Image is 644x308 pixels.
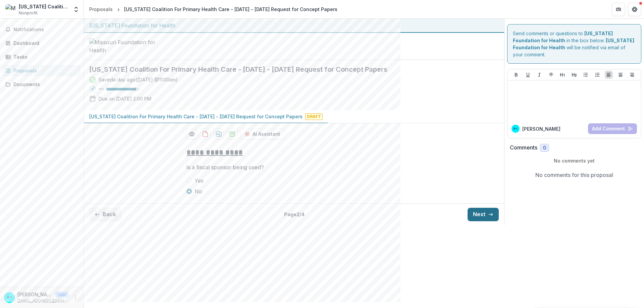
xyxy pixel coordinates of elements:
button: Italicize [535,71,543,79]
p: No comments for this proposal [535,171,613,179]
button: Next [468,208,499,221]
button: download-proposal [213,129,224,139]
span: No [195,187,202,195]
div: Amanda Keilholz <akeilholz@mo-pca.org> [513,127,518,130]
div: [US_STATE] Coalition For Primary Health Care - [DATE] - [DATE] Request for Concept Papers [124,6,337,13]
button: AI Assistant [240,129,284,139]
button: Get Help [628,3,641,16]
button: Align Left [605,71,613,79]
a: Tasks [3,51,81,62]
span: 0 [543,145,546,151]
img: Missouri Coalition For Primary Health Care [5,4,16,15]
a: Proposals [87,4,115,14]
button: Preview 9c8058de-97dc-45c1-92a1-db1e9b17135d-0.pdf [186,129,197,139]
p: User [55,292,69,298]
button: download-proposal [227,129,237,139]
h2: Comments [510,144,537,151]
p: Is a fiscal sponsor being used? [186,163,264,171]
button: Notifications [3,24,81,35]
h2: [US_STATE] Coalition For Primary Health Care - [DATE] - [DATE] Request for Concept Papers [89,65,488,73]
span: Yes [195,177,204,185]
div: Amanda Keilholz <akeilholz@mo-pca.org> [7,295,12,300]
p: [EMAIL_ADDRESS][DOMAIN_NAME] [17,298,69,304]
p: No comments yet [510,157,639,164]
p: Page 2 / 4 [284,211,305,218]
button: Underline [524,71,532,79]
div: Saved a day ago ( [DATE] @ 11:00am ) [99,76,178,83]
button: More [71,294,79,302]
p: [PERSON_NAME] [522,125,560,132]
a: Documents [3,79,81,90]
button: download-proposal [200,129,211,139]
p: [PERSON_NAME] <[EMAIL_ADDRESS][DOMAIN_NAME]> [17,291,52,298]
div: Dashboard [13,40,75,47]
div: [US_STATE] Coalition For Primary Health Care [19,3,69,10]
button: Partners [612,3,625,16]
a: Dashboard [3,38,81,49]
nav: breadcrumb [87,4,340,14]
button: Strike [547,71,555,79]
button: Back [89,208,121,221]
p: Due on [DATE] 2:00 PM [99,95,151,102]
button: Ordered List [593,71,601,79]
button: Align Right [628,71,636,79]
a: Proposals [3,65,81,76]
button: Heading 2 [570,71,578,79]
div: [US_STATE] Foundation for Health [89,21,499,29]
div: Send comments or questions to in the box below. will be notified via email of your comment. [507,24,642,64]
span: Draft [305,113,323,120]
button: Align Center [616,71,625,79]
span: Notifications [13,27,78,33]
button: Bold [512,71,520,79]
button: Add Comment [588,123,637,134]
button: Open entity switcher [71,3,81,16]
div: Proposals [89,6,113,13]
div: Tasks [13,53,75,60]
div: Proposals [13,67,75,74]
button: Heading 1 [558,71,567,79]
span: Nonprofit [19,10,38,16]
div: Documents [13,81,75,88]
img: Missouri Foundation for Health [89,38,156,54]
p: 89 % [99,87,104,91]
button: Bullet List [582,71,590,79]
p: [US_STATE] Coalition For Primary Health Care - [DATE] - [DATE] Request for Concept Papers [89,113,303,120]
